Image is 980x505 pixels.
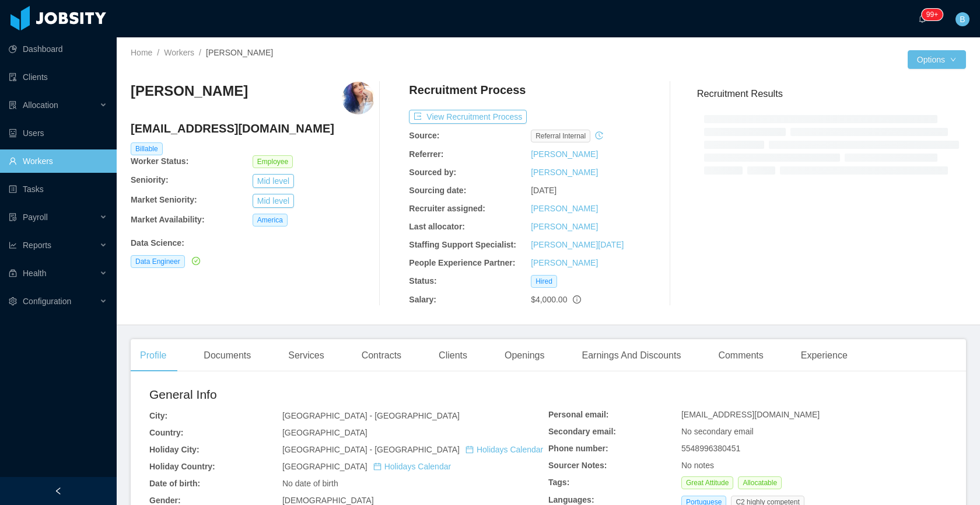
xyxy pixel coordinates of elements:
a: icon: auditClients [9,65,107,89]
b: Referrer: [409,149,443,159]
b: Sourcer Notes: [548,461,607,470]
span: info-circle [573,295,581,304]
a: icon: robotUsers [9,121,107,145]
i: icon: medicine-box [9,269,17,277]
a: icon: profileTasks [9,177,107,201]
b: City: [149,411,167,420]
b: Country: [149,428,183,437]
a: [PERSON_NAME] [531,204,598,213]
b: Gender: [149,496,181,505]
b: Recruiter assigned: [409,204,485,213]
div: Profile [131,339,176,372]
span: No secondary email [681,427,754,436]
sup: 245 [922,9,943,20]
b: Source: [409,131,439,140]
b: Data Science : [131,238,184,248]
span: / [199,48,201,57]
i: icon: calendar [373,462,381,471]
b: Sourcing date: [409,186,466,195]
h3: Recruitment Results [697,86,966,101]
i: icon: history [595,131,603,140]
div: Contracts [352,339,411,372]
span: [GEOGRAPHIC_DATA] [282,428,367,437]
span: Billable [131,142,163,155]
a: icon: exportView Recruitment Process [409,112,527,121]
span: Referral internal [531,130,590,142]
span: Payroll [23,213,48,222]
h4: Recruitment Process [409,82,526,98]
span: [DEMOGRAPHIC_DATA] [282,496,374,505]
b: Sourced by: [409,168,456,177]
span: Data Engineer [131,255,185,268]
div: Comments [709,339,772,372]
span: America [253,214,288,227]
span: Employee [253,155,293,168]
span: No date of birth [282,479,338,488]
span: 5548996380451 [681,444,740,453]
img: 8e3f7ba0-825a-4655-9cd2-ca0c7de3f823_689f5279cff88-400w.png [342,82,374,114]
span: Reports [23,241,51,250]
span: [GEOGRAPHIC_DATA] [282,462,451,471]
a: Home [131,48,152,57]
a: icon: calendarHolidays Calendar [373,462,451,471]
b: Seniority: [131,175,169,184]
a: icon: userWorkers [9,149,107,173]
span: [PERSON_NAME] [206,48,273,57]
div: Services [279,339,333,372]
button: icon: exportView Recruitment Process [409,110,527,124]
b: Last allocator: [409,222,465,231]
i: icon: check-circle [192,257,200,265]
b: Date of birth: [149,479,200,488]
b: Holiday Country: [149,462,215,471]
span: Allocation [23,100,58,110]
span: [GEOGRAPHIC_DATA] - [GEOGRAPHIC_DATA] [282,411,460,420]
b: People Experience Partner: [409,258,515,267]
i: icon: calendar [466,445,474,454]
a: icon: check-circle [190,256,200,266]
span: B [960,12,965,26]
a: [PERSON_NAME] [531,168,598,177]
span: $4,000.00 [531,295,567,304]
span: [DATE] [531,186,556,195]
h3: [PERSON_NAME] [131,82,248,100]
b: Status: [409,276,436,285]
a: icon: calendarHolidays Calendar [466,445,543,454]
span: [GEOGRAPHIC_DATA] - [GEOGRAPHIC_DATA] [282,445,543,454]
a: [PERSON_NAME] [531,222,598,231]
span: [EMAIL_ADDRESS][DOMAIN_NAME] [681,410,820,419]
i: icon: bell [918,15,926,23]
b: Staffing Support Specialist: [409,240,516,249]
button: Mid level [253,194,294,208]
i: icon: solution [9,101,17,109]
a: [PERSON_NAME] [531,149,598,159]
b: Holiday City: [149,445,199,454]
div: Experience [792,339,857,372]
span: No notes [681,461,714,470]
div: Clients [429,339,477,372]
h2: General Info [149,385,548,404]
button: Optionsicon: down [908,50,966,69]
span: Great Attitude [681,476,733,489]
span: Allocatable [738,476,782,489]
span: / [157,48,159,57]
b: Personal email: [548,410,609,419]
b: Worker Status: [131,156,188,166]
button: Mid level [253,174,294,188]
span: Health [23,269,46,278]
b: Secondary email: [548,427,616,436]
b: Phone number: [548,444,608,453]
b: Market Seniority: [131,195,197,204]
div: Earnings And Discounts [573,339,691,372]
b: Market Availability: [131,215,205,224]
a: Workers [164,48,194,57]
a: [PERSON_NAME][DATE] [531,240,624,249]
b: Salary: [409,295,436,304]
b: Tags: [548,478,569,487]
b: Languages: [548,495,594,504]
span: Hired [531,275,557,288]
div: Documents [194,339,260,372]
h4: [EMAIL_ADDRESS][DOMAIN_NAME] [131,120,374,137]
i: icon: setting [9,297,17,305]
a: icon: pie-chartDashboard [9,37,107,61]
div: Openings [495,339,554,372]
